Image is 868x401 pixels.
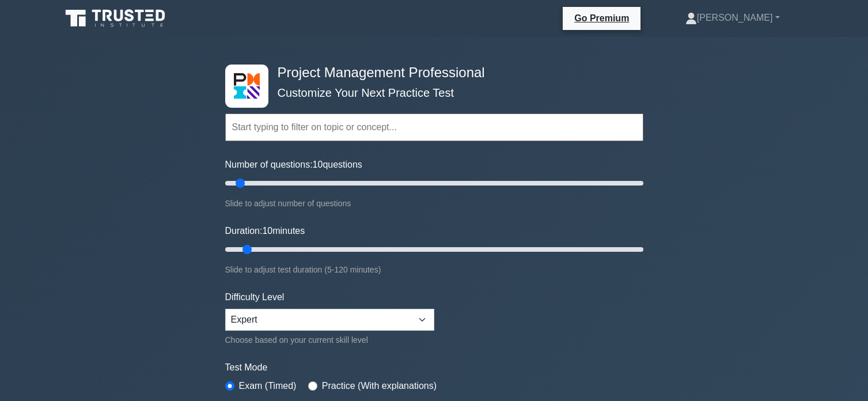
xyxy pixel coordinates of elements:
label: Difficulty Level [225,290,285,304]
label: Exam (Timed) [239,379,297,393]
label: Practice (With explanations) [322,379,437,393]
span: 10 [313,160,323,169]
h4: Project Management Professional [273,65,587,81]
div: Slide to adjust test duration (5-120 minutes) [225,263,643,277]
span: 10 [262,226,272,236]
a: [PERSON_NAME] [658,6,808,29]
div: Slide to adjust number of questions [225,196,643,210]
label: Number of questions: questions [225,158,362,172]
a: Go Premium [567,11,636,25]
label: Duration: minutes [225,224,305,238]
div: Choose based on your current skill level [225,333,434,347]
label: Test Mode [225,361,643,374]
input: Start typing to filter on topic or concept... [225,114,643,141]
